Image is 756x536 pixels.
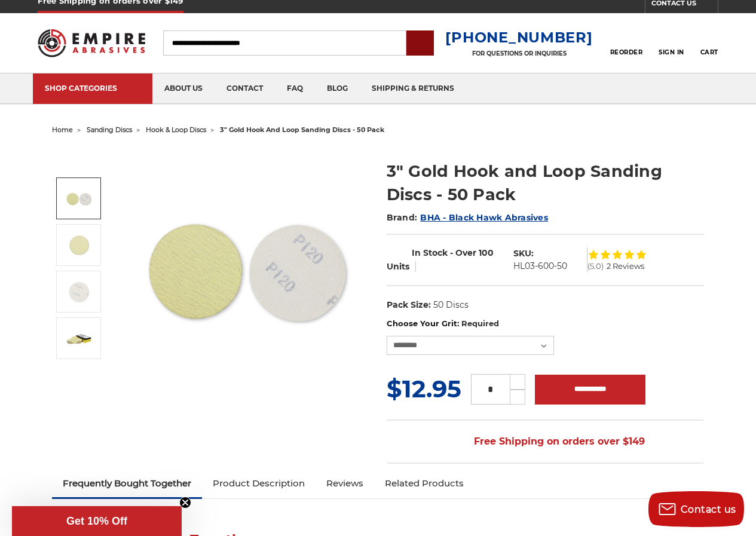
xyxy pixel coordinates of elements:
span: In Stock [412,247,448,258]
span: Cart [700,48,718,56]
a: BHA - Black Hawk Abrasives [420,212,548,223]
img: 3 inch gold hook and loop sanding discs [64,183,94,213]
label: Choose Your Grit: [387,318,704,330]
span: Brand: [387,212,418,223]
span: 2 Reviews [607,262,644,270]
button: Next [65,362,94,387]
a: Related Products [374,470,475,497]
span: - Over [450,247,476,258]
img: 50 pack of 3 inch hook and loop sanding discs gold [64,323,94,353]
a: Reorder [610,30,643,56]
p: FOR QUESTIONS OR INQUIRIES [445,50,592,57]
a: faq [275,73,315,104]
span: Free Shipping on orders over $149 [445,430,645,454]
span: Reorder [610,48,643,56]
span: (5.0) [587,262,604,270]
a: Product Description [202,470,316,497]
span: Units [387,261,409,272]
a: Frequently Bought Together [52,470,202,497]
a: about us [152,73,215,104]
a: hook & loop discs [146,125,206,134]
a: Reviews [316,470,374,497]
div: SHOP CATEGORIES [45,84,140,93]
dt: Pack Size: [387,299,431,311]
a: shipping & returns [360,73,466,104]
img: 3 inch gold hook and loop sanding discs [127,147,366,386]
span: $12.95 [387,374,461,403]
span: 100 [479,247,494,258]
div: Get 10% OffClose teaser [12,506,182,536]
a: contact [215,73,275,104]
dd: HL03-600-50 [513,260,567,272]
button: Close teaser [179,497,191,509]
span: Get 10% Off [66,515,127,527]
span: Contact us [681,504,736,515]
dt: SKU: [513,247,534,260]
a: home [52,125,73,134]
a: [PHONE_NUMBER] [445,29,592,46]
a: sanding discs [87,125,132,134]
button: Previous [65,152,94,177]
h1: 3" Gold Hook and Loop Sanding Discs - 50 Pack [387,160,704,206]
img: premium 3" sanding disc with hook and loop backing [64,230,94,260]
img: velcro backed 3 inch sanding disc [64,277,94,307]
dd: 50 Discs [433,299,469,311]
input: Submit [408,32,432,56]
span: 3" gold hook and loop sanding discs - 50 pack [220,125,384,134]
a: Cart [700,30,718,56]
span: Sign In [659,48,684,56]
button: Contact us [648,491,744,527]
small: Required [461,318,499,328]
a: blog [315,73,360,104]
img: Empire Abrasives [38,22,145,64]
